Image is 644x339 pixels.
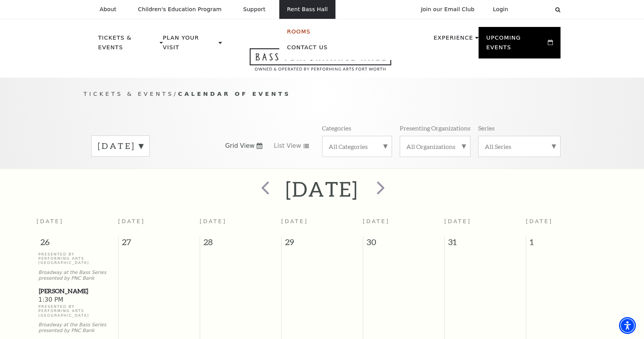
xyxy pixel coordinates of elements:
[39,286,116,296] span: [PERSON_NAME]
[250,175,278,203] button: prev
[281,218,308,224] span: [DATE]
[478,124,495,132] p: Series
[38,296,116,304] span: 1:30 PM
[445,236,526,252] span: 31
[222,48,419,78] a: Open this option
[287,28,310,35] a: Rooms
[200,218,227,224] span: [DATE]
[434,33,473,47] p: Experience
[178,90,291,97] span: Calendar of Events
[38,270,116,281] p: Broadway at the Bass Series presented by PNC Bank
[98,33,158,57] p: Tickets & Events
[363,218,390,224] span: [DATE]
[37,218,63,224] span: [DATE]
[400,124,470,132] p: Presenting Organizations
[83,89,561,99] p: /
[38,252,116,265] p: Presented By Performing Arts [GEOGRAPHIC_DATA]
[118,236,200,252] span: 27
[287,6,328,13] p: Rent Bass Hall
[322,124,351,132] p: Categories
[282,236,363,252] span: 29
[486,33,546,57] p: Upcoming Events
[83,90,174,97] span: Tickets & Events
[38,286,116,296] a: Hamilton
[225,142,255,150] span: Grid View
[526,236,608,252] span: 1
[619,317,636,334] div: Accessibility Menu
[38,322,116,334] p: Broadway at the Bass Series presented by PNC Bank
[406,142,464,150] label: All Organizations
[37,236,118,252] span: 26
[138,6,222,13] p: Children's Education Program
[363,236,444,252] span: 30
[366,175,394,203] button: next
[243,6,265,13] p: Support
[526,218,553,224] span: [DATE]
[38,304,116,317] p: Presented By Performing Arts [GEOGRAPHIC_DATA]
[287,44,328,50] a: Contact Us
[98,140,143,152] label: [DATE]
[163,33,217,57] p: Plan Your Visit
[274,142,301,150] span: List View
[118,218,145,224] span: [DATE]
[485,142,554,150] label: All Series
[200,236,281,252] span: 28
[329,142,385,150] label: All Categories
[100,6,116,13] p: About
[521,6,548,13] select: Select:
[285,177,358,201] h2: [DATE]
[444,218,471,224] span: [DATE]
